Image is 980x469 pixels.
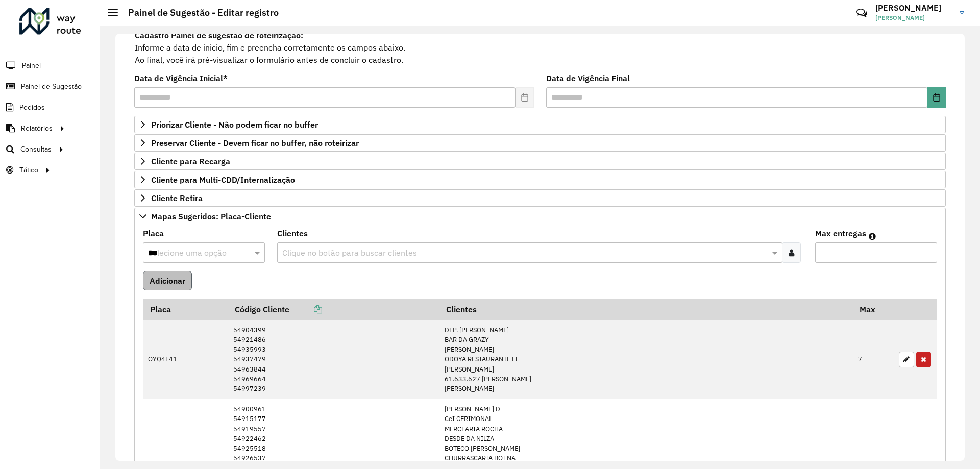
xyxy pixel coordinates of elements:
th: Placa [143,299,228,320]
a: Contato Rápido [851,2,873,24]
span: Consultas [20,144,52,155]
span: [PERSON_NAME] [875,13,952,22]
span: Pedidos [19,102,45,113]
th: Código Cliente [228,299,439,320]
label: Data de Vigência Final [546,72,630,84]
span: Preservar Cliente - Devem ficar no buffer, não roteirizar [151,139,359,147]
button: Adicionar [143,271,192,290]
div: Informe a data de inicio, fim e preencha corretamente os campos abaixo. Ao final, você irá pré-vi... [134,29,946,66]
td: 54904399 54921486 54935993 54937479 54963844 54969664 54997239 [228,320,439,399]
label: Clientes [277,227,308,239]
span: Cliente para Recarga [151,157,230,165]
span: Painel [22,60,41,71]
label: Max entregas [815,227,866,239]
td: OYQ4F41 [143,320,228,399]
label: Placa [143,227,164,239]
a: Cliente Retira [134,189,946,207]
h2: Painel de Sugestão - Editar registro [118,7,279,18]
em: Máximo de clientes que serão colocados na mesma rota com os clientes informados [869,232,876,240]
a: Cliente para Multi-CDD/Internalização [134,171,946,188]
strong: Cadastro Painel de sugestão de roteirização: [135,30,303,40]
span: Cliente Retira [151,194,203,202]
span: Relatórios [21,123,53,134]
th: Max [853,299,894,320]
span: Mapas Sugeridos: Placa-Cliente [151,212,271,220]
td: DEP. [PERSON_NAME] BAR DA GRAZY [PERSON_NAME] ODOYA RESTAURANTE LT [PERSON_NAME] 61.633.627 [PERS... [439,320,852,399]
a: Cliente para Recarga [134,153,946,170]
span: Tático [19,165,38,176]
a: Priorizar Cliente - Não podem ficar no buffer [134,116,946,133]
label: Data de Vigência Inicial [134,72,228,84]
h3: [PERSON_NAME] [875,3,952,13]
button: Choose Date [927,87,946,108]
a: Copiar [289,304,322,314]
span: Cliente para Multi-CDD/Internalização [151,176,295,184]
td: 7 [853,320,894,399]
a: Preservar Cliente - Devem ficar no buffer, não roteirizar [134,134,946,152]
span: Priorizar Cliente - Não podem ficar no buffer [151,120,318,129]
span: Painel de Sugestão [21,81,82,92]
th: Clientes [439,299,852,320]
a: Mapas Sugeridos: Placa-Cliente [134,208,946,225]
